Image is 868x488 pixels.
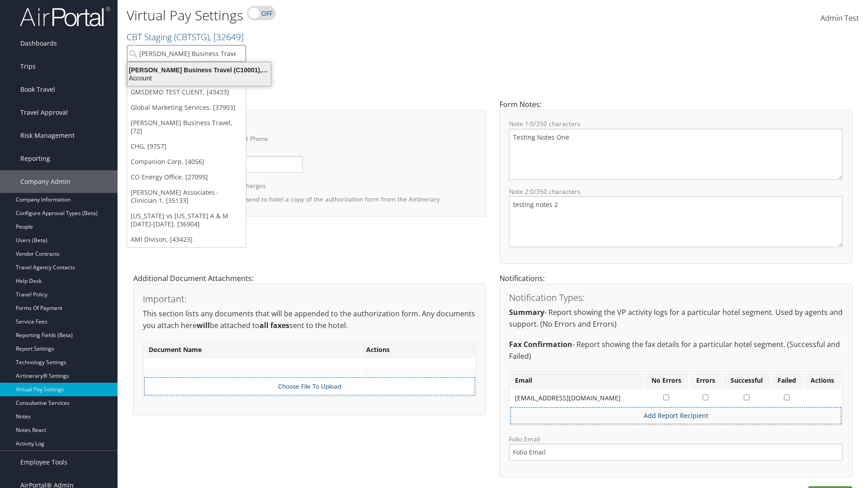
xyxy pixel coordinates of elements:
[174,31,209,43] span: ( CBTSTG )
[509,435,843,460] label: Folio Email
[122,66,276,74] div: [PERSON_NAME] Business Travel (C10001), [72]
[804,373,841,389] th: Actions
[20,55,36,78] span: Trips
[127,100,246,115] a: Global Marketing Services, [37903]
[127,84,246,100] a: GMSDEMO TEST CLIENT, [43433]
[143,308,476,331] p: This section lists any documents that will be appended to the authorization form. Any documents y...
[127,115,246,139] a: [PERSON_NAME] Business Travel, [72]
[530,187,534,196] span: 0
[509,129,843,180] textarea: Testing Notes One
[771,373,803,389] th: Failed
[821,13,859,23] span: Admin Test
[509,119,843,128] label: Note 1: /250 characters
[127,139,246,154] a: CHG, [9757]
[821,5,859,33] a: Admin Test
[127,232,246,247] a: AMI Divison, [43423]
[144,342,361,358] th: Document Name
[362,342,475,358] th: Actions
[493,99,859,273] div: Form Notes:
[644,373,689,389] th: No Errors
[510,373,643,389] th: Email
[259,320,289,330] strong: all faxes
[509,307,544,317] strong: Summary
[209,31,244,43] span: , [ 32649 ]
[509,293,843,302] h3: Notification Types:
[509,444,843,460] input: Folio Email
[127,6,615,25] h1: Virtual Pay Settings
[127,208,246,232] a: [US_STATE] vs [US_STATE] A & M [DATE]-[DATE], [36904]
[509,307,843,330] p: - Report showing the VP activity logs for a particular hotel segment. Used by agents and support....
[127,99,493,225] div: General Settings:
[644,411,708,420] a: Add Report Recipient
[530,119,534,128] span: 0
[127,45,246,62] input: Search Accounts
[509,339,572,349] strong: Fax Confirmation
[20,32,57,55] span: Dashboards
[509,187,843,196] label: Note 2: /350 characters
[127,273,493,424] div: Additional Document Attachments:
[509,339,843,362] p: - Report showing the fax details for a particular hotel segment. (Successful and Failed)
[20,147,50,170] span: Reporting
[197,320,210,330] strong: will
[493,273,859,486] div: Notifications:
[510,390,643,406] td: [EMAIL_ADDRESS][DOMAIN_NAME]
[20,6,110,27] img: airportal-logo.png
[127,154,246,169] a: Companion Corp, [4056]
[20,101,68,124] span: Travel Approval
[509,196,843,247] textarea: testing notes 2
[127,31,244,43] a: CBT Staging
[20,78,55,101] span: Book Travel
[127,169,246,185] a: CO Energy Office, [27095]
[122,74,276,82] div: Account
[127,185,246,208] a: [PERSON_NAME] Associates - Clinician 1, [35133]
[20,170,71,193] span: Company Admin
[689,373,722,389] th: Errors
[143,295,476,304] h3: Important:
[20,451,67,474] span: Employee Tools
[166,191,440,207] label: Authorize traveler to fax/resend to hotel a copy of the authorization form from the Airtinerary
[723,373,770,389] th: Successful
[149,382,470,391] label: Choose File To Upload
[20,124,75,147] span: Risk Management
